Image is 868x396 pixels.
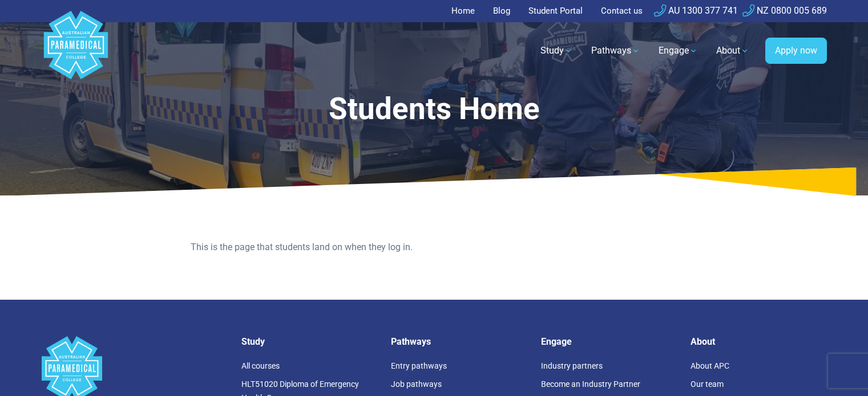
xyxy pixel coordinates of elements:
a: NZ 0800 005 689 [742,5,827,16]
a: Become an Industry Partner [541,379,640,389]
a: Engage [652,35,705,67]
a: About APC [691,361,729,370]
a: Job pathways [391,379,442,389]
a: Australian Paramedical College [42,22,110,80]
h1: Students Home [140,91,729,127]
h5: Study [241,336,378,347]
a: Study [534,35,580,67]
a: All courses [241,361,280,370]
a: Pathways [584,35,647,67]
a: About [709,35,756,67]
h5: Engage [541,336,677,347]
a: Industry partners [541,361,603,370]
a: Apply now [765,38,827,64]
a: Our team [691,379,724,389]
p: This is the page that students land on when they log in. [191,240,677,254]
h5: About [691,336,827,347]
a: Entry pathways [391,361,447,370]
h5: Pathways [391,336,527,347]
a: AU 1300 377 741 [654,5,738,16]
